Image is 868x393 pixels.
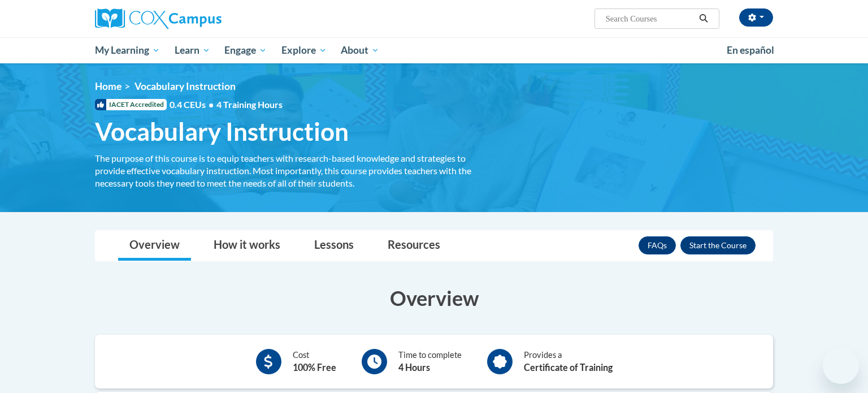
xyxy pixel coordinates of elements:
[341,44,379,57] span: About
[605,12,695,25] input: Search Courses
[727,44,774,56] span: En español
[167,37,218,63] a: Learn
[78,37,790,63] div: Main menu
[695,12,712,25] button: Search
[170,98,283,111] span: 0.4 CEUs
[95,44,160,57] span: My Learning
[224,44,267,57] span: Engage
[217,37,274,63] a: Engage
[719,38,782,62] a: En español
[739,8,773,27] button: Account Settings
[202,231,292,261] a: How it works
[376,231,452,261] a: Resources
[293,362,336,373] b: 100% Free
[95,152,485,189] div: The purpose of this course is to equip teachers with research-based knowledge and strategies to p...
[281,44,327,57] span: Explore
[274,37,334,63] a: Explore
[95,99,167,110] span: IACET Accredited
[334,37,387,63] a: About
[524,362,613,373] b: Certificate of Training
[118,231,191,261] a: Overview
[524,349,613,374] div: Provides a
[95,8,310,29] a: Cox Campus
[88,37,167,63] a: My Learning
[680,236,756,254] button: Enroll
[175,44,210,57] span: Learn
[639,236,676,254] a: FAQs
[209,99,214,110] span: •
[95,116,349,146] span: Vocabulary Instruction
[293,349,336,374] div: Cost
[303,231,365,261] a: Lessons
[134,80,236,92] span: Vocabulary Instruction
[216,99,283,110] span: 4 Training Hours
[398,349,462,374] div: Time to complete
[95,8,222,29] img: Cox Campus
[95,80,121,92] a: Home
[398,362,430,373] b: 4 Hours
[95,284,773,312] h3: Overview
[823,348,859,384] iframe: Button to launch messaging window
